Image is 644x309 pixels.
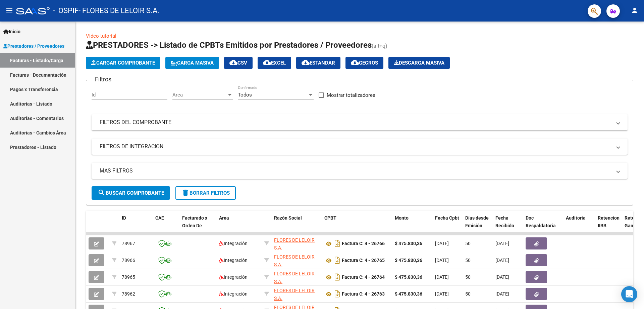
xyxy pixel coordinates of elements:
[100,119,611,126] mat-panel-title: FILTROS DEL COMPROBANTE
[238,92,252,98] span: Todos
[86,33,116,39] a: Video tutorial
[388,57,450,69] button: Descarga Masiva
[274,288,315,301] span: FLORES DE LELOIR S.A.
[333,255,342,266] i: Descargar documento
[98,189,106,197] mat-icon: search
[153,211,179,240] datatable-header-cell: CAE
[296,57,340,69] button: Estandar
[333,272,342,282] i: Descargar documento
[78,3,159,18] span: - FLORES DE LELOIR S.A.
[351,59,359,67] mat-icon: cloud_download
[274,236,319,250] div: 30714508144
[394,60,444,66] span: Descarga Masiva
[86,57,160,69] button: Cargar Comprobante
[342,275,385,280] strong: Factura C: 4 - 26764
[219,215,229,221] span: Area
[274,271,315,284] span: FLORES DE LELOIR S.A.
[302,60,335,66] span: Estandar
[342,292,385,297] strong: Factura C: 4 - 26763
[165,57,219,69] button: Carga Masiva
[395,258,422,263] strong: $ 475.830,36
[122,215,126,221] span: ID
[495,291,509,297] span: [DATE]
[342,258,385,263] strong: Factura C: 4 - 26765
[598,215,620,228] span: Retencion IIBB
[219,241,248,246] span: Integración
[395,241,422,246] strong: $ 475.830,36
[224,57,253,69] button: CSV
[465,291,471,297] span: 50
[274,215,302,221] span: Razón Social
[229,59,237,67] mat-icon: cloud_download
[263,60,286,66] span: EXCEL
[53,3,78,18] span: - OSPIF
[465,274,471,280] span: 50
[86,40,372,50] span: PRESTADORES -> Listado de CPBTs Emitidos por Prestadores / Proveedores
[388,57,450,69] app-download-masive: Descarga masiva de comprobantes (adjuntos)
[219,258,248,263] span: Integración
[372,43,387,49] span: (alt+q)
[171,60,214,66] span: Carga Masiva
[258,57,291,69] button: EXCEL
[155,215,164,221] span: CAE
[122,274,135,280] span: 78965
[526,215,556,228] span: Doc Respaldatoria
[495,274,509,280] span: [DATE]
[435,241,449,246] span: [DATE]
[392,211,432,240] datatable-header-cell: Monto
[327,91,375,99] span: Mostrar totalizadores
[92,163,628,179] mat-expansion-panel-header: MAS FILTROS
[495,215,514,228] span: Fecha Recibido
[333,288,342,299] i: Descargar documento
[435,215,459,221] span: Fecha Cpbt
[432,211,463,240] datatable-header-cell: Fecha Cpbt
[465,241,471,246] span: 50
[92,75,115,84] h3: Filtros
[92,114,628,130] mat-expansion-panel-header: FILTROS DEL COMPROBANTE
[274,253,319,267] div: 30714508144
[395,291,422,297] strong: $ 475.830,36
[322,211,392,240] datatable-header-cell: CPBT
[5,6,13,14] mat-icon: menu
[3,42,64,50] span: Prestadores / Proveedores
[274,237,315,250] span: FLORES DE LELOIR S.A.
[621,286,637,302] div: Open Intercom Messenger
[263,59,271,67] mat-icon: cloud_download
[92,139,628,155] mat-expansion-panel-header: FILTROS DE INTEGRACION
[181,189,190,197] mat-icon: delete
[92,186,170,200] button: Buscar Comprobante
[395,274,422,280] strong: $ 475.830,36
[435,258,449,263] span: [DATE]
[91,60,155,66] span: Cargar Comprobante
[595,211,622,240] datatable-header-cell: Retencion IIBB
[3,28,20,35] span: Inicio
[495,258,509,263] span: [DATE]
[229,60,247,66] span: CSV
[274,254,315,267] span: FLORES DE LELOIR S.A.
[122,291,135,297] span: 78962
[182,215,207,228] span: Facturado x Orden De
[566,215,586,221] span: Auditoria
[631,6,639,14] mat-icon: person
[465,258,471,263] span: 50
[100,143,611,150] mat-panel-title: FILTROS DE INTEGRACION
[179,211,216,240] datatable-header-cell: Facturado x Orden De
[302,59,310,67] mat-icon: cloud_download
[435,291,449,297] span: [DATE]
[175,186,236,200] button: Borrar Filtros
[563,211,595,240] datatable-header-cell: Auditoria
[493,211,523,240] datatable-header-cell: Fecha Recibido
[122,258,135,263] span: 78966
[465,215,489,228] span: Días desde Emisión
[345,57,383,69] button: Gecros
[100,167,611,175] mat-panel-title: MAS FILTROS
[181,190,230,196] span: Borrar Filtros
[523,211,563,240] datatable-header-cell: Doc Respaldatoria
[274,270,319,284] div: 30714508144
[172,92,227,98] span: Area
[324,215,336,221] span: CPBT
[463,211,493,240] datatable-header-cell: Días desde Emisión
[119,211,153,240] datatable-header-cell: ID
[435,274,449,280] span: [DATE]
[219,291,248,297] span: Integración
